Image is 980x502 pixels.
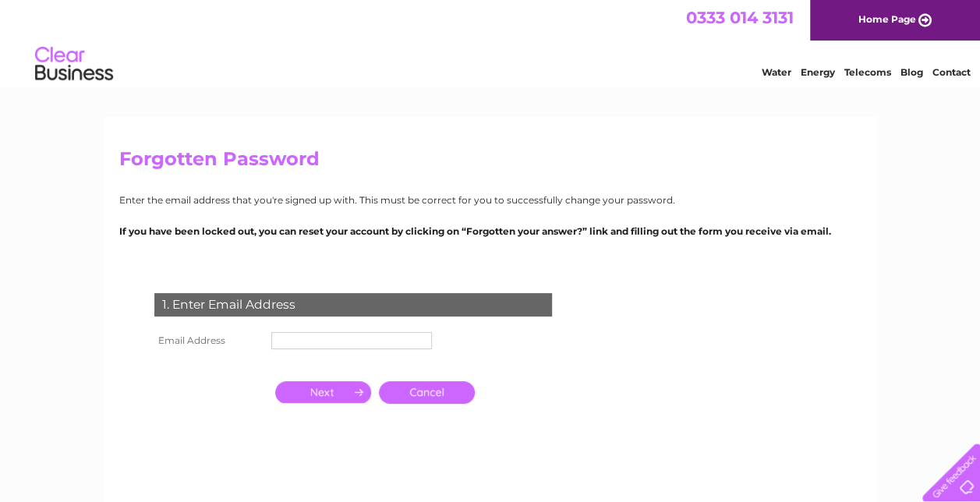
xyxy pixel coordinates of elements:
div: 1. Enter Email Address [154,293,552,316]
a: Cancel [379,381,475,404]
th: Email Address [150,328,267,353]
img: logo.png [34,41,114,88]
a: Contact [932,66,971,78]
a: Water [762,66,791,78]
p: If you have been locked out, you can reset your account by clicking on “Forgotten your answer?” l... [119,224,861,239]
a: Blog [900,66,923,78]
p: Enter the email address that you're signed up with. This must be correct for you to successfully ... [119,193,861,207]
a: Telecoms [844,66,891,78]
a: 0333 014 3131 [686,8,794,27]
div: Clear Business is a trading name of Verastar Limited (registered in [GEOGRAPHIC_DATA] No. 3667643... [122,9,859,76]
a: Energy [801,66,835,78]
h2: Forgotten Password [119,148,861,178]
